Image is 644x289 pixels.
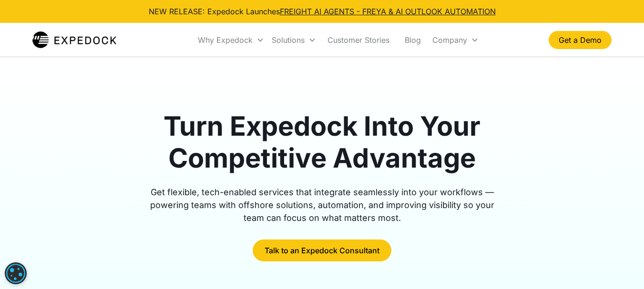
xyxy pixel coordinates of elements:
a: home [32,30,117,50]
div: Solutions [272,35,305,45]
h1: Turn Expedock Into Your Competitive Advantage [139,110,505,174]
a: Customer Stories [320,24,397,56]
img: Expedock Logo [32,30,117,50]
a: FREIGHT AI AGENTS - FREYA & AI OUTLOOK AUTOMATION [280,7,496,16]
a: Get a Demo [549,31,612,49]
div: Why Expedock [198,35,253,45]
div: Why Expedock [194,24,268,56]
div: Solutions [268,24,320,56]
div: Company [432,35,467,45]
div: Get flexible, tech-enabled services that integrate seamlessly into your workflows — powering team... [139,186,505,224]
iframe: Chat Widget [596,243,644,289]
div: Company [429,24,482,56]
a: Talk to an Expedock Consultant [253,239,391,261]
div: NEW RELEASE: Expedock Launches [149,6,496,17]
a: Blog [397,24,429,56]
